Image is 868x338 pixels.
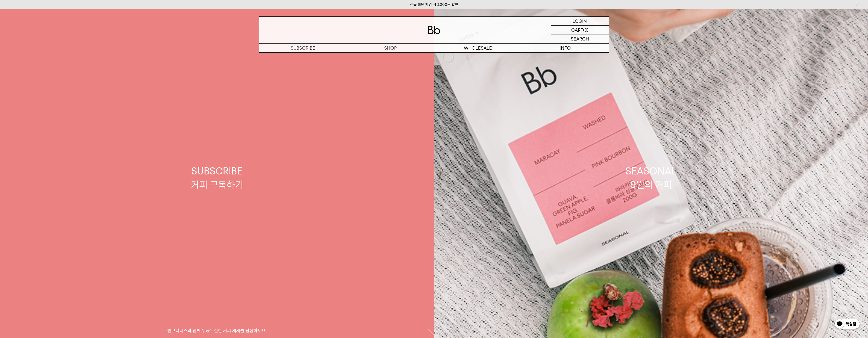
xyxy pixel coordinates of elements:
[834,318,860,330] img: 카카오톡 채널 1:1 채팅 버튼
[428,26,440,34] img: 로고
[410,2,458,7] a: 신규 회원 가입 시 3,000원 할인
[551,26,609,34] a: CART (0)
[347,44,434,52] a: SHOP
[259,44,347,52] a: SUBSCRIBE
[522,44,609,52] p: INFO
[551,17,609,26] a: LOGIN
[625,164,677,191] div: SEASONAL 9월의 커피
[583,26,588,34] p: (0)
[571,26,583,34] p: CART
[191,164,243,191] div: SUBSCRIBE 커피 구독하기
[571,34,589,43] p: SEARCH
[572,17,587,25] p: LOGIN
[434,44,522,52] p: WHOLESALE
